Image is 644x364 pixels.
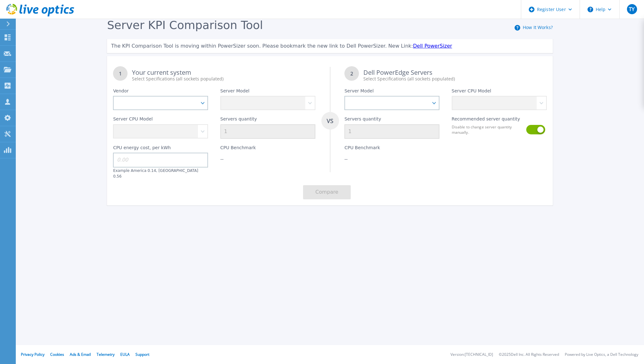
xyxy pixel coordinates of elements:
label: Server CPU Model [113,116,152,124]
label: CPU energy cost, per kWh [113,145,171,153]
label: Example America 0.14, [GEOGRAPHIC_DATA] 0.56 [113,168,198,179]
a: EULA [120,352,130,357]
label: Disable to change server quantity manually. [452,124,522,135]
div: Dell PowerEdge Servers [363,69,546,82]
button: Compare [303,185,351,199]
span: Server KPI Comparison Tool [107,19,263,32]
div: Select Specifications (all sockets populated) [363,76,546,82]
tspan: 1 [119,70,122,77]
li: © 2025 Dell Inc. All Rights Reserved [499,353,559,357]
tspan: 2 [350,70,353,77]
div: -- [220,156,315,162]
a: Privacy Policy [21,352,45,357]
label: Servers quantity [220,116,257,124]
input: 0.00 [113,153,208,167]
label: Recommended server quantity [452,116,520,124]
div: Select Specifications (all sockets populated) [132,76,315,82]
label: Servers quantity [344,116,381,124]
a: How It Works? [523,24,553,30]
tspan: VS [326,117,333,125]
li: Version: [TECHNICAL_ID] [450,353,493,357]
a: Ads & Email [70,352,91,357]
div: Your current system [132,69,315,82]
div: -- [344,156,439,162]
a: Support [135,352,149,357]
label: CPU Benchmark [344,145,380,153]
span: The KPI Comparison Tool is moving within PowerSizer soon. Please bookmark the new link to Dell Po... [111,43,413,49]
a: Cookies [50,352,64,357]
li: Powered by Live Optics, a Dell Technology [565,353,638,357]
a: Telemetry [97,352,115,357]
label: CPU Benchmark [220,145,256,153]
label: Server CPU Model [452,88,491,96]
label: Vendor [113,88,128,96]
label: Server Model [344,88,373,96]
span: TY [629,7,635,12]
label: Server Model [220,88,249,96]
a: Dell PowerSizer [413,43,452,49]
